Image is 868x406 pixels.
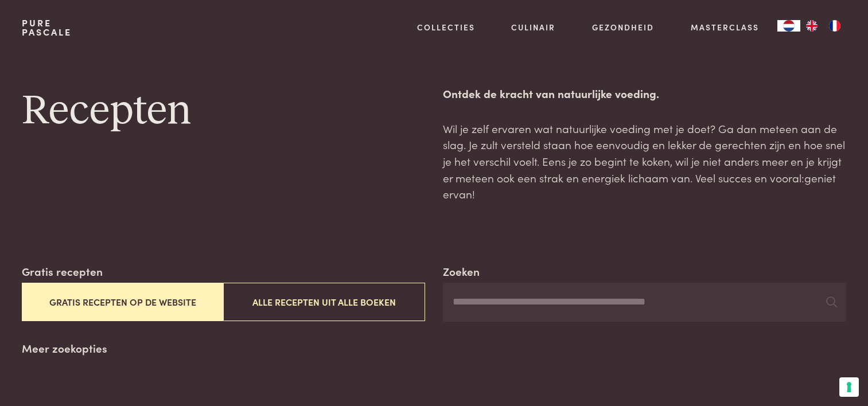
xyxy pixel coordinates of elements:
[777,20,800,32] div: Language
[823,20,846,32] a: FR
[777,20,846,32] aside: Language selected: Nederlands
[691,21,759,33] a: Masterclass
[800,20,846,32] ul: Language list
[511,21,555,33] a: Culinair
[443,120,846,202] p: Wil je zelf ervaren wat natuurlijke voeding met je doet? Ga dan meteen aan de slag. Je zult verst...
[223,283,425,321] button: Alle recepten uit alle boeken
[777,20,800,32] a: NL
[443,263,480,280] label: Zoeken
[800,20,823,32] a: EN
[22,85,425,137] h1: Recepten
[839,377,859,397] button: Uw voorkeuren voor toestemming voor trackingtechnologieën
[417,21,475,33] a: Collecties
[443,85,659,101] strong: Ontdek de kracht van natuurlijke voeding.
[22,283,223,321] button: Gratis recepten op de website
[22,263,103,280] label: Gratis recepten
[22,18,72,37] a: PurePascale
[592,21,654,33] a: Gezondheid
